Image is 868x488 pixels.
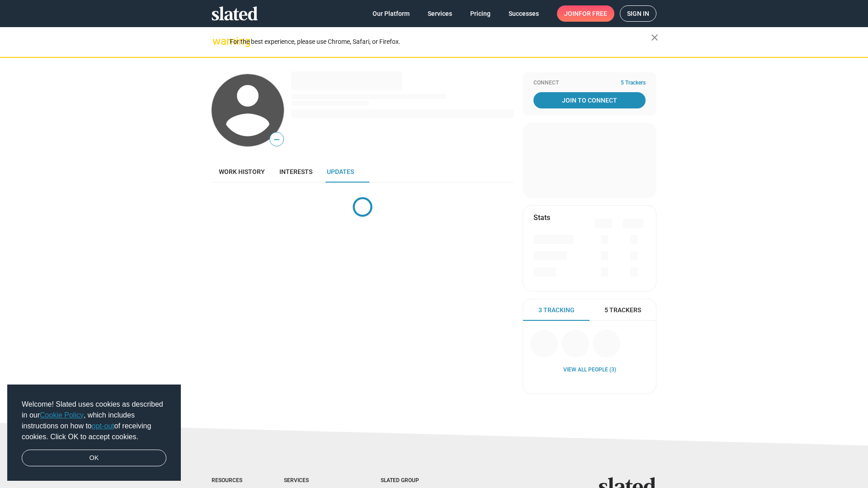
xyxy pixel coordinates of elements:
[563,366,616,374] a: View all People (3)
[272,161,320,183] a: Interests
[579,5,607,22] span: for free
[538,306,575,314] span: 3 Tracking
[564,5,607,22] span: Join
[533,92,646,108] a: Join To Connect
[212,36,223,47] mat-icon: warning
[212,161,272,183] a: Work history
[270,134,283,145] span: —
[535,92,644,108] span: Join To Connect
[212,477,248,484] div: Resources
[627,6,649,21] span: Sign in
[365,5,417,22] a: Our Platform
[557,5,614,22] a: Joinfor free
[92,422,114,430] a: opt-out
[470,5,491,22] span: Pricing
[621,80,646,87] span: 5 Trackers
[22,399,166,442] span: Welcome! Slated uses cookies as described in our , which includes instructions on how to of recei...
[420,5,459,22] a: Services
[219,168,265,175] span: Work history
[620,5,656,22] a: Sign in
[230,36,651,48] div: For the best experience, please use Chrome, Safari, or Firefox.
[604,306,641,314] span: 5 Trackers
[428,5,452,22] span: Services
[7,385,181,481] div: cookieconsent
[509,5,539,22] span: Successes
[40,411,84,419] a: Cookie Policy
[284,477,344,484] div: Services
[463,5,498,22] a: Pricing
[279,168,312,175] span: Interests
[327,168,354,175] span: Updates
[373,5,410,22] span: Our Platform
[533,213,550,222] mat-card-title: Stats
[533,80,646,87] div: Connect
[501,5,546,22] a: Successes
[381,477,442,484] div: Slated Group
[22,450,166,467] a: dismiss cookie message
[649,32,660,43] mat-icon: close
[320,161,361,183] a: Updates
